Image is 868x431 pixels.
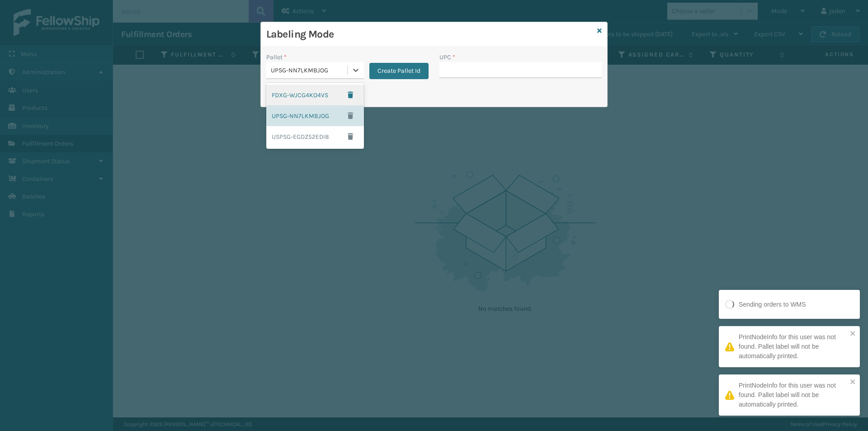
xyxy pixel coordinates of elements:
div: PrintNodeInfo for this user was not found. Pallet label will not be automatically printed. [739,332,847,361]
label: Pallet [266,52,287,62]
label: UPC [439,52,455,62]
div: UPSG-NN7LKMBJOG [266,105,364,126]
button: close [850,378,856,387]
button: close [850,330,856,338]
h3: Labeling Mode [266,28,594,41]
div: PrintNodeInfo for this user was not found. Pallet label will not be automatically printed. [739,381,847,409]
div: Sending orders to WMS [739,300,806,309]
div: UPSG-NN7LKMBJOG [271,66,348,75]
button: Create Pallet Id [369,63,429,79]
div: USPSG-EGDZ52EDI8 [266,126,364,147]
div: FDXG-WJCG4KO4VS [266,85,364,105]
